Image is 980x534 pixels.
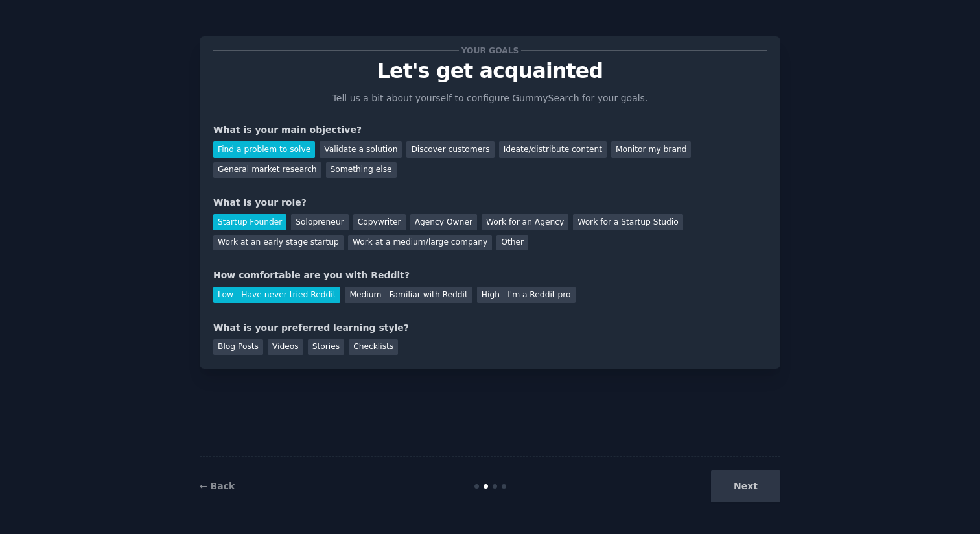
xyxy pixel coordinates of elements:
[611,141,691,158] div: Monitor my brand
[213,235,344,251] div: Work at an early stage startup
[496,235,528,251] div: Other
[348,235,492,251] div: Work at a medium/large company
[349,339,398,356] div: Checklists
[326,162,397,178] div: Something else
[459,43,521,57] span: Your goals
[213,123,767,137] div: What is your main objective?
[499,141,607,158] div: Ideate/distribute content
[213,60,767,82] p: Let's get acquainted
[482,214,568,230] div: Work for an Agency
[327,91,653,105] p: Tell us a bit about yourself to configure GummySearch for your goals.
[200,481,235,491] a: ← Back
[213,339,263,356] div: Blog Posts
[213,321,767,335] div: What is your preferred learning style?
[213,141,315,158] div: Find a problem to solve
[345,287,472,303] div: Medium - Familiar with Reddit
[213,162,321,178] div: General market research
[213,287,340,303] div: Low - Have never tried Reddit
[573,214,682,230] div: Work for a Startup Studio
[406,141,494,158] div: Discover customers
[308,339,344,356] div: Stories
[213,269,767,282] div: How comfortable are you with Reddit?
[291,214,348,230] div: Solopreneur
[213,214,286,230] div: Startup Founder
[353,214,406,230] div: Copywriter
[320,141,402,158] div: Validate a solution
[213,196,767,210] div: What is your role?
[410,214,477,230] div: Agency Owner
[268,339,303,356] div: Videos
[477,287,576,303] div: High - I'm a Reddit pro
